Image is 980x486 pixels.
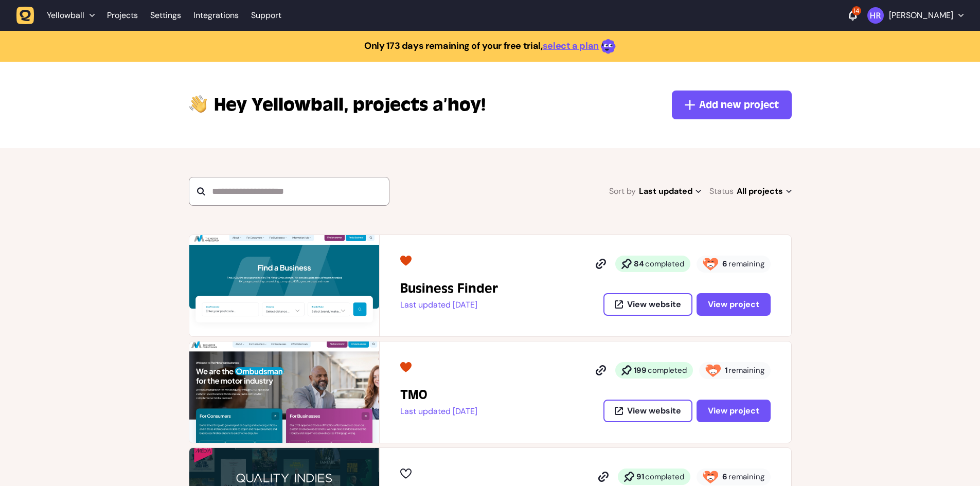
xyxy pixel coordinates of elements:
[636,472,644,482] strong: 91
[722,259,727,269] strong: 6
[627,300,681,309] span: View website
[867,7,884,24] img: Harry Robinson
[709,184,734,199] span: Status
[708,405,759,416] span: View project
[699,98,779,112] span: Add new project
[214,93,486,117] p: projects a’hoy!
[728,472,764,482] span: remaining
[543,40,599,52] a: select a plan
[400,280,498,297] h2: Business Finder
[107,6,138,25] a: Projects
[867,7,964,24] button: [PERSON_NAME]
[697,400,771,422] button: View project
[603,400,692,422] button: View website
[400,387,477,403] h2: TMO
[639,184,701,199] span: Last updated
[697,293,771,316] button: View project
[645,259,684,269] span: completed
[889,10,953,21] p: [PERSON_NAME]
[251,10,281,21] a: Support
[722,472,727,482] strong: 6
[189,93,208,114] img: hi-hand
[47,10,84,21] span: Yellowball
[16,6,101,25] button: Yellowball
[728,365,764,375] span: remaining
[725,365,727,375] strong: 1
[603,293,692,316] button: View website
[672,91,792,119] button: Add new project
[400,406,477,417] p: Last updated [DATE]
[193,6,239,25] a: Integrations
[400,300,498,310] p: Last updated [DATE]
[189,235,379,336] img: Business Finder
[627,407,681,415] span: View website
[634,365,647,375] strong: 199
[737,184,792,199] span: All projects
[634,259,644,269] strong: 84
[214,93,349,117] span: Yellowball
[189,341,379,443] img: TMO
[364,40,543,52] strong: Only 173 days remaining of your free trial,
[728,259,764,269] span: remaining
[852,6,861,15] div: 14
[648,365,687,375] span: completed
[601,39,616,54] img: emoji
[645,472,684,482] span: completed
[708,299,759,310] span: View project
[150,6,181,25] a: Settings
[609,184,636,199] span: Sort by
